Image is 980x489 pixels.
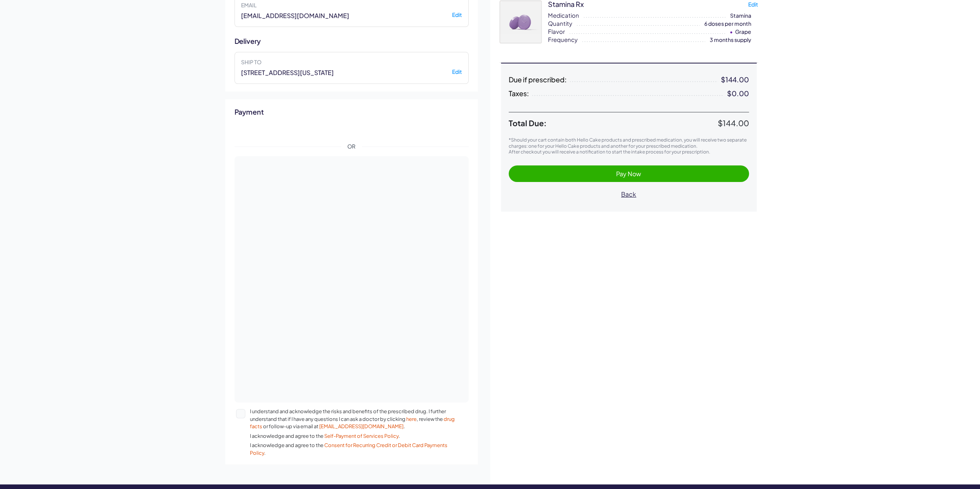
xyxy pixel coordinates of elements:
[324,433,399,439] a: Self-Payment of Services Policy
[241,68,334,77] span: [STREET_ADDRESS][US_STATE]
[452,12,462,18] button: Edit
[548,35,578,43] span: Frequency
[452,68,462,75] button: Edit
[548,11,579,19] span: Medication
[241,12,349,20] span: [EMAIL_ADDRESS][DOMAIN_NAME]
[250,408,456,431] span: I understand and acknowledge the risks and benefits of the prescribed drug. I further understand ...
[548,27,565,35] span: Flavor
[616,170,641,178] span: Pay Now
[509,137,749,149] p: *Should your cart contain both Hello Cake products and prescribed medication, you will receive tw...
[500,1,541,43] img: dYGgxq6Is0qDJewD8An5j2aYorFkvSoZ2zUU4pnY.webp
[233,118,470,138] iframe: Secure express checkout frame
[509,186,749,202] button: Back
[509,149,710,155] span: After checkout you will receive a notification to start the intake process for your prescription.
[235,107,469,117] h2: Payment
[250,416,455,430] a: drug facts
[241,2,462,8] label: Email
[235,36,469,46] h2: Delivery
[509,76,567,83] span: Due if prescribed:
[509,90,529,97] span: Taxes:
[250,442,456,457] span: I acknowledge and agree to the .
[406,416,417,422] a: here
[721,76,749,83] div: $144.00
[748,1,758,8] button: Edit
[621,190,636,198] span: Back
[509,165,749,182] button: Pay Now
[718,118,749,128] span: $144.00
[319,423,404,429] a: [EMAIL_ADDRESS][DOMAIN_NAME]
[509,118,718,128] span: Total Due:
[241,58,462,65] label: Ship to
[236,409,245,418] button: I understand and acknowledge the risks and benefits of the prescribed drug. I further understand ...
[250,432,456,440] span: I acknowledge and agree to the .
[341,143,362,150] span: OR
[548,19,572,27] span: Quantity
[727,90,749,97] div: $0.00
[241,164,462,398] iframe: To enrich screen reader interactions, please activate Accessibility in Grammarly extension settings
[250,442,447,456] a: Consent for Recurring Credit or Debit Card Payments Policy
